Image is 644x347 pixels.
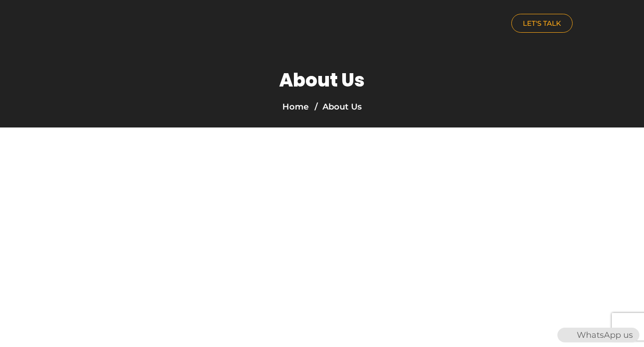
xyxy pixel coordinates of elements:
[282,102,309,112] a: Home
[312,100,362,113] li: About Us
[279,69,365,91] h1: About Us
[5,5,317,45] a: nuance-qatar_logo
[558,328,573,342] img: WhatsApp
[557,328,639,342] div: WhatsApp us
[511,14,573,33] a: LET'S TALK
[5,5,82,45] img: nuance-qatar_logo
[523,20,561,27] span: LET'S TALK
[557,330,639,340] a: WhatsAppWhatsApp us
